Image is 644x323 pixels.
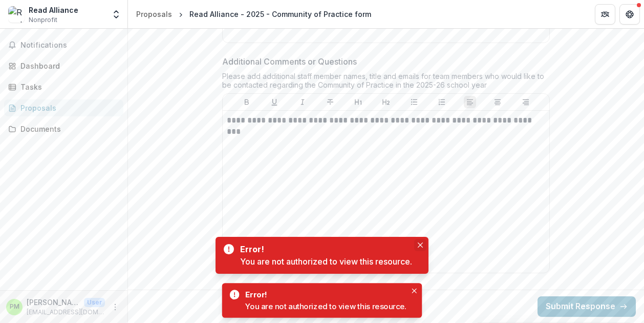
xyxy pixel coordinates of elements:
[538,296,636,317] button: Submit Response
[245,300,406,312] div: You are not authorized to view this resource.
[409,285,420,297] button: Close
[268,96,281,108] button: Underline
[20,41,119,50] span: Notifications
[109,301,121,313] button: More
[619,4,640,25] button: Get Help
[20,124,115,134] div: Documents
[464,96,476,108] button: Align Left
[132,7,375,22] nav: breadcrumb
[109,4,123,25] button: Open entity switcher
[491,96,504,108] button: Align Center
[20,82,115,92] div: Tasks
[240,243,408,255] div: Error!
[8,6,25,23] img: Read Alliance
[245,289,403,300] div: Error!
[240,255,412,268] div: You are not authorized to view this resource.
[20,103,115,113] div: Proposals
[29,5,78,15] div: Read Alliance
[436,96,448,108] button: Ordered List
[595,4,615,25] button: Partners
[29,15,57,25] span: Nonprofit
[222,55,357,68] p: Additional Comments or Questions
[136,9,172,19] div: Proposals
[380,96,392,108] button: Heading 2
[10,304,19,310] div: Patricia MacLean
[241,96,253,108] button: Bold
[520,96,532,108] button: Align Right
[20,60,115,71] div: Dashboard
[222,72,550,93] div: Please add additional staff member names, title and emails for team members who would like to be ...
[189,9,371,19] div: Read Alliance - 2025 - Community of Practice form
[352,96,364,108] button: Heading 1
[324,96,336,108] button: Strike
[414,239,426,251] button: Close
[84,298,105,307] p: User
[408,96,420,108] button: Bullet List
[27,308,105,317] p: [EMAIL_ADDRESS][DOMAIN_NAME]
[27,297,80,308] p: [PERSON_NAME]
[296,96,309,108] button: Italicize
